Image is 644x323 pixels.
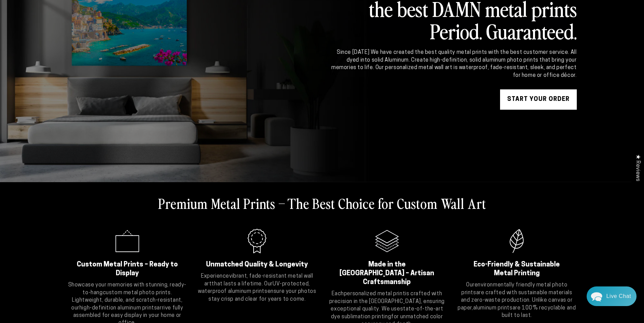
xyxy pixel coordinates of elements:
[461,282,567,295] strong: environmentally friendly metal photo prints
[198,281,310,294] strong: UV-protected, waterproof aluminum prints
[336,260,439,287] h2: Made in the [GEOGRAPHIC_DATA] – Artisan Craftsmanship
[344,291,405,297] strong: personalized metal print
[331,306,443,319] strong: state-of-the-art dye sublimation printing
[206,260,309,269] h2: Unmatched Quality & Longevity
[457,281,577,319] p: Our are crafted with sustainable materials and zero-waste production. Unlike canvas or paper, are...
[473,305,513,311] strong: aluminum prints
[197,273,317,303] p: Experience that lasts a lifetime. Our ensure your photos stay crisp and clear for years to come.
[79,305,157,311] strong: high-definition aluminum prints
[587,286,637,306] div: Chat widget toggle
[500,89,577,110] a: START YOUR Order
[158,194,486,212] h2: Premium Metal Prints – The Best Choice for Custom Wall Art
[465,260,568,278] h2: Eco-Friendly & Sustainable Metal Printing
[103,290,171,296] strong: custom metal photo prints
[76,260,179,278] h2: Custom Metal Prints – Ready to Display
[631,149,644,187] div: Click to open Judge.me floating reviews tab
[330,49,577,79] div: Since [DATE] We have created the best quality metal prints with the best customer service. All dy...
[204,274,313,286] strong: vibrant, fade-resistant metal wall art
[606,286,631,306] div: Contact Us Directly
